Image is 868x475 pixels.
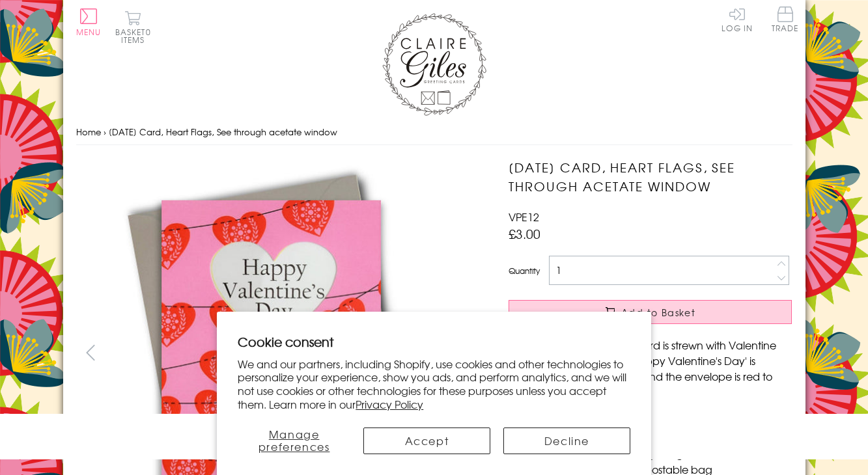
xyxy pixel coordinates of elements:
span: Trade [772,7,799,32]
h1: [DATE] Card, Heart Flags, See through acetate window [509,158,792,196]
span: Add to Basket [621,306,695,319]
button: Decline [503,428,630,454]
a: Log In [721,7,753,32]
span: £3.00 [509,224,540,243]
p: We and our partners, including Shopify, use cookies and other technologies to personalize your ex... [238,357,630,411]
nav: breadcrumbs [76,119,792,146]
span: Menu [76,26,102,38]
span: [DATE] Card, Heart Flags, See through acetate window [109,126,337,138]
h2: Cookie consent [238,332,630,351]
button: Accept [363,428,490,454]
button: Manage preferences [238,428,350,454]
a: Home [76,126,101,138]
span: Manage preferences [259,426,330,454]
span: › [104,126,106,138]
button: Menu [76,8,102,36]
span: VPE12 [509,209,539,224]
img: Claire Giles Greetings Cards [382,13,486,116]
a: Trade [772,7,799,34]
span: 0 items [121,26,151,46]
button: prev [76,338,105,367]
button: Basket0 items [115,10,151,44]
label: Quantity [509,265,540,277]
button: Add to Basket [509,300,792,324]
a: Privacy Policy [356,396,423,412]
